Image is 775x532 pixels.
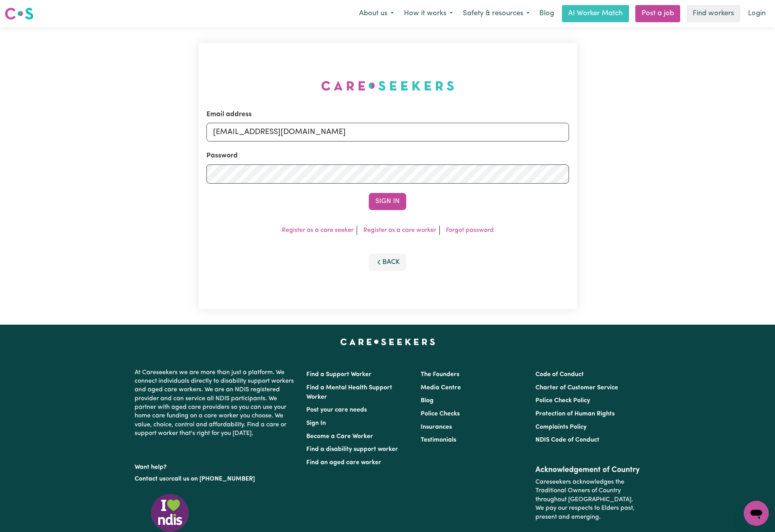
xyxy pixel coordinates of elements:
button: Sign In [369,193,406,210]
a: Forgot password [446,227,494,233]
a: Media Centre [421,385,461,391]
img: Careseekers logo [5,7,34,21]
p: At Careseekers we are more than just a platform. We connect individuals directly to disability su... [135,365,297,441]
iframe: Button to launch messaging window [744,501,769,526]
a: Testimonials [421,437,456,443]
p: Careseekers acknowledges the Traditional Owners of Country throughout [GEOGRAPHIC_DATA]. We pay o... [535,475,640,525]
button: Back [369,254,406,271]
a: Protection of Human Rights [535,411,615,417]
a: Login [743,5,770,22]
p: or [135,472,297,486]
a: Post a job [635,5,680,22]
a: Become a Care Worker [306,433,373,440]
p: Want help? [135,460,297,472]
h2: Acknowledgement of Country [535,465,640,475]
a: Sign In [306,420,326,426]
a: call us on [PHONE_NUMBER] [171,476,255,482]
a: Charter of Customer Service [535,385,618,391]
button: How it works [399,5,458,22]
a: Complaints Policy [535,424,587,430]
a: Register as a care worker [363,227,436,233]
a: Register as a care seeker [282,227,354,233]
a: Find workers [686,5,740,22]
a: Blog [535,5,559,22]
input: Email address [206,123,569,141]
a: Careseekers home page [340,339,435,345]
a: Post your care needs [306,407,367,413]
a: Find a disability support worker [306,446,398,452]
a: Police Check Policy [535,398,590,404]
a: Insurances [421,424,452,430]
a: Contact us [135,476,165,482]
label: Email address [206,110,252,120]
a: Find an aged care worker [306,460,381,466]
label: Password [206,151,238,161]
a: AI Worker Match [562,5,629,22]
button: About us [354,5,399,22]
a: Find a Support Worker [306,371,372,378]
a: Code of Conduct [535,371,584,378]
a: The Founders [421,371,459,378]
a: Careseekers logo [5,5,34,23]
a: Blog [421,398,434,404]
a: NDIS Code of Conduct [535,437,599,443]
a: Find a Mental Health Support Worker [306,385,392,400]
a: Police Checks [421,411,460,417]
button: Safety & resources [458,5,535,22]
